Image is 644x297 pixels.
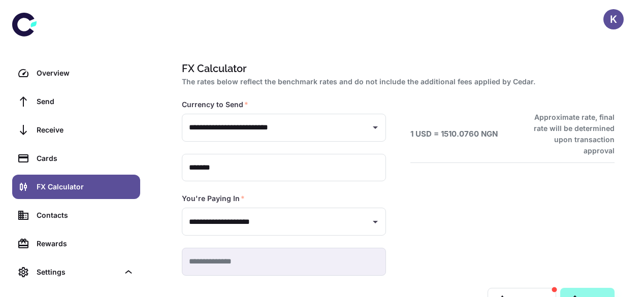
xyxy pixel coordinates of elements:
[182,61,610,76] h1: FX Calculator
[12,146,140,171] a: Cards
[37,267,119,278] div: Settings
[12,118,140,142] a: Receive
[603,9,624,29] button: K
[37,238,134,249] div: Rewards
[368,120,382,135] button: Open
[37,181,134,192] div: FX Calculator
[410,128,498,140] h6: 1 USD = 1510.0760 NGN
[37,96,134,107] div: Send
[37,210,134,221] div: Contacts
[12,175,140,199] a: FX Calculator
[12,260,140,284] div: Settings
[37,68,134,79] div: Overview
[12,61,140,85] a: Overview
[182,193,245,204] label: You're Paying In
[12,232,140,256] a: Rewards
[37,153,134,164] div: Cards
[12,89,140,114] a: Send
[37,124,134,136] div: Receive
[182,100,248,110] label: Currency to Send
[523,112,615,156] h6: Approximate rate, final rate will be determined upon transaction approval
[12,203,140,227] a: Contacts
[368,215,382,229] button: Open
